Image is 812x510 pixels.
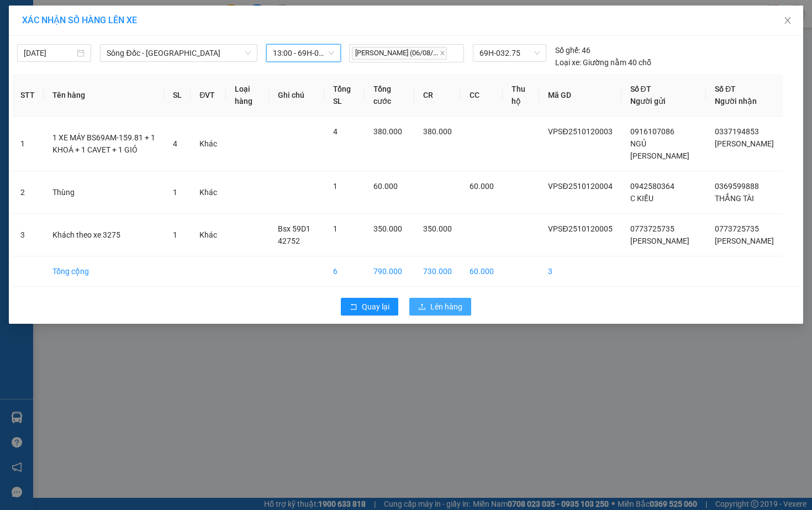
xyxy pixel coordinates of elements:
[555,56,651,69] div: Giường nằm 40 chỗ
[630,182,674,191] span: 0942580364
[772,6,803,36] button: Close
[352,47,447,60] span: [PERSON_NAME] (06/08/...
[555,56,581,69] span: Loại xe:
[191,171,226,214] td: Khác
[107,45,251,61] span: Sông Đốc - Sài Gòn
[630,127,674,136] span: 0916107086
[715,224,759,233] span: 0773725735
[173,230,177,239] span: 1
[630,139,689,160] span: NGỦ [PERSON_NAME]
[715,182,759,191] span: 0369599888
[44,117,164,171] td: 1 XE MÁY BS69AM-159.81 + 1 KHOÁ + 1 CAVET + 1 GIỎ
[173,188,177,197] span: 1
[630,97,666,106] span: Người gửi
[715,85,736,93] span: Số ĐT
[278,224,310,245] span: Bsx 59D1 42752
[630,236,689,245] span: [PERSON_NAME]
[12,117,44,171] td: 1
[715,194,754,203] span: THẮNG TÀI
[548,182,612,191] span: VPSĐ2510120004
[333,127,338,136] span: 4
[164,74,191,117] th: SL
[409,298,471,316] button: uploadLên hàng
[44,171,164,214] td: Thùng
[479,45,540,61] span: 69H-032.75
[12,171,44,214] td: 2
[226,74,269,117] th: Loại hàng
[430,301,462,313] span: Lên hàng
[470,182,494,191] span: 60.000
[373,182,398,191] span: 60.000
[548,224,612,233] span: VPSĐ2510120005
[44,256,164,287] td: Tổng cộng
[373,224,402,233] span: 350.000
[539,256,621,287] td: 3
[555,44,590,56] div: 46
[461,256,503,287] td: 60.000
[365,74,415,117] th: Tổng cước
[630,224,674,233] span: 0773725735
[324,256,365,287] td: 6
[440,50,445,56] span: close
[715,139,774,148] span: [PERSON_NAME]
[44,214,164,256] td: Khách theo xe 3275
[414,74,461,117] th: CR
[365,256,415,287] td: 790.000
[341,298,398,316] button: rollbackQuay lại
[555,44,580,56] span: Số ghế:
[418,303,426,312] span: upload
[715,97,757,106] span: Người nhận
[715,127,759,136] span: 0337194853
[24,47,75,59] input: 12/10/2025
[630,85,651,93] span: Số ĐT
[191,74,226,117] th: ĐVT
[539,74,621,117] th: Mã GD
[362,301,389,313] span: Quay lại
[191,214,226,256] td: Khác
[461,74,503,117] th: CC
[269,74,324,117] th: Ghi chú
[373,127,402,136] span: 380.000
[333,182,338,191] span: 1
[414,256,461,287] td: 730.000
[783,16,792,25] span: close
[12,214,44,256] td: 3
[333,224,338,233] span: 1
[173,139,177,148] span: 4
[350,303,357,312] span: rollback
[630,194,653,203] span: C KIỀU
[245,50,251,56] span: down
[44,74,164,117] th: Tên hàng
[423,127,452,136] span: 380.000
[12,74,44,117] th: STT
[503,74,539,117] th: Thu hộ
[548,127,612,136] span: VPSĐ2510120003
[715,236,774,245] span: [PERSON_NAME]
[423,224,452,233] span: 350.000
[324,74,365,117] th: Tổng SL
[273,45,334,61] span: 13:00 - 69H-032.75
[191,117,226,171] td: Khác
[22,15,137,25] span: XÁC NHẬN SỐ HÀNG LÊN XE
